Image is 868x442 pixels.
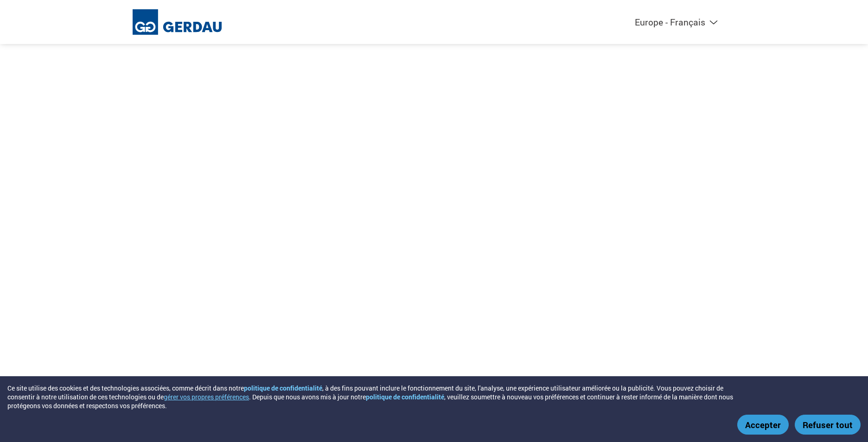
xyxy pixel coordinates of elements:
a: politique de confidentialité [366,392,444,401]
button: Refuser tout [795,415,861,435]
button: Accepter [737,415,789,435]
img: Gerdau Ameristeel [133,9,222,35]
button: gérer vos propres préférences [164,392,249,401]
a: politique de confidentialité [244,384,322,392]
div: Ce site utilise des cookies et des technologies associées, comme décrit dans notre , à des fins p... [7,384,740,410]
